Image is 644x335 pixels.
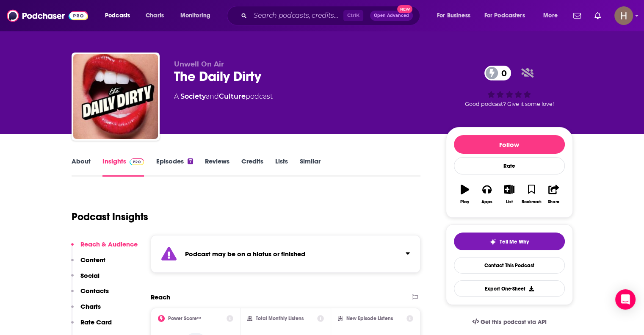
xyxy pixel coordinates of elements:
[80,271,100,280] p: Social
[542,179,564,210] button: Share
[130,158,144,165] img: Podchaser Pro
[99,9,141,22] button: open menu
[146,10,164,22] span: Charts
[454,179,476,210] button: Play
[370,11,413,21] button: Open AdvancedNew
[241,157,263,177] a: Credits
[71,302,101,318] button: Charts
[72,157,91,177] a: About
[7,8,88,24] img: Podchaser - Follow, Share and Rate Podcasts
[481,318,546,326] span: Get this podcast via API
[180,10,210,22] span: Monitoring
[219,92,246,100] a: Culture
[140,9,169,22] a: Charts
[520,179,542,210] button: Bookmark
[80,256,105,264] p: Content
[614,6,633,25] img: User Profile
[71,240,138,256] button: Reach & Audience
[521,199,541,205] div: Bookmark
[481,199,492,205] div: Apps
[151,235,421,273] section: Click to expand status details
[591,8,604,23] a: Show notifications dropdown
[614,6,633,25] span: Logged in as hpoole
[570,8,584,23] a: Show notifications dropdown
[479,9,537,22] button: open menu
[484,66,511,80] a: 0
[397,5,412,13] span: New
[454,135,565,154] button: Follow
[73,54,158,139] img: The Daily Dirty
[500,238,529,245] span: Tell Me Why
[489,238,496,245] img: tell me why sparkle
[180,92,206,100] a: Society
[80,318,112,326] p: Rate Card
[498,179,520,210] button: List
[493,66,511,80] span: 0
[484,10,525,22] span: For Podcasters
[454,257,565,274] a: Contact This Podcast
[543,10,558,22] span: More
[188,158,193,164] div: 7
[437,10,470,22] span: For Business
[614,6,633,25] button: Show profile menu
[71,256,105,271] button: Content
[476,179,498,210] button: Apps
[465,101,554,107] span: Good podcast? Give it some love!
[374,14,409,18] span: Open Advanced
[465,312,553,332] a: Get this podcast via API
[454,280,565,297] button: Export One-Sheet
[151,293,170,301] h2: Reach
[156,157,193,177] a: Episodes7
[506,199,513,205] div: List
[80,302,101,310] p: Charts
[343,10,363,21] span: Ctrl K
[454,233,565,250] button: tell me why sparkleTell Me Why
[80,287,109,295] p: Contacts
[454,157,565,174] div: Rate
[256,316,304,321] h2: Total Monthly Listens
[72,210,148,223] h1: Podcast Insights
[174,60,224,68] span: Unwell On Air
[71,287,109,302] button: Contacts
[615,289,636,310] div: Open Intercom Messenger
[235,6,428,25] div: Search podcasts, credits, & more...
[300,157,321,177] a: Similar
[537,9,568,22] button: open menu
[460,199,469,205] div: Play
[174,91,273,102] div: A podcast
[71,271,100,287] button: Social
[346,316,393,321] h2: New Episode Listens
[446,60,573,113] div: 0Good podcast? Give it some love!
[431,9,481,22] button: open menu
[185,250,305,258] strong: Podcast may be on a hiatus or finished
[174,9,221,22] button: open menu
[206,92,219,100] span: and
[80,240,138,248] p: Reach & Audience
[168,316,201,321] h2: Power Score™
[205,157,229,177] a: Reviews
[275,157,288,177] a: Lists
[71,318,112,334] button: Rate Card
[548,199,559,205] div: Share
[105,10,130,22] span: Podcasts
[250,9,343,22] input: Search podcasts, credits, & more...
[102,157,144,177] a: InsightsPodchaser Pro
